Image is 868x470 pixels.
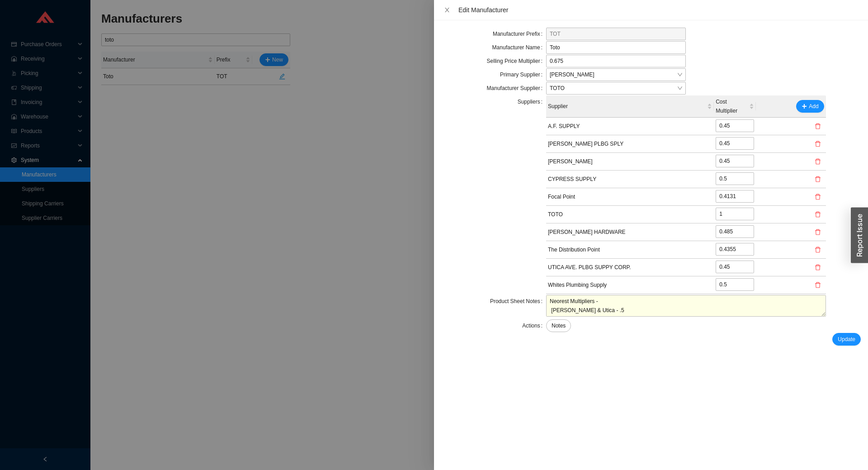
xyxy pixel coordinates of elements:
[546,295,826,317] textarea: Neorest Multipliers - [PERSON_NAME] & Utica - .5 Focal Point - .459 Parts from TDP - .65
[522,319,546,332] label: Actions
[500,68,546,81] label: Primary Supplier
[550,82,682,94] span: TOTO
[546,206,714,223] td: TOTO
[812,141,824,147] span: delete
[546,135,714,153] td: [PERSON_NAME] PLBG SPLY
[812,264,824,271] span: delete
[546,241,714,259] td: The Distribution Point
[546,153,714,171] td: [PERSON_NAME]
[492,41,546,54] label: Manufacturer Name
[811,279,824,291] button: delete
[716,97,747,115] span: Cost Multiplier
[546,118,714,135] td: A.F. SUPPLY
[812,211,824,218] span: delete
[811,155,824,168] button: delete
[518,95,546,108] label: Suppliers
[714,95,756,118] th: Cost Multiplier sortable
[546,188,714,206] td: Focal Point
[811,190,824,203] button: delete
[812,247,824,253] span: delete
[441,6,453,14] button: Close
[458,5,861,15] div: Edit Manufacturer
[811,208,824,221] button: delete
[812,194,824,200] span: delete
[546,259,714,276] td: UTICA AVE. PLBG SUPPY CORP.
[832,333,861,346] button: Update
[811,173,824,185] button: delete
[546,95,714,118] th: Supplier sortable
[548,102,705,111] span: Supplier
[838,335,855,344] span: Update
[811,120,824,133] button: delete
[490,295,546,308] label: Product Sheet Notes
[796,100,824,113] button: plusAdd
[546,276,714,294] td: Whites Plumbing Supply
[811,261,824,274] button: delete
[809,102,818,111] span: Add
[552,321,566,330] span: Notes
[546,171,714,188] td: CYPRESS SUPPLY
[812,123,824,129] span: delete
[546,223,714,241] td: [PERSON_NAME] HARDWARE
[812,176,824,182] span: delete
[444,7,450,13] span: close
[812,229,824,235] span: delete
[812,158,824,165] span: delete
[487,82,546,95] label: Manufacturer Supplier
[811,243,824,256] button: delete
[550,69,682,81] span: BRENNER
[811,138,824,150] button: delete
[811,226,824,238] button: delete
[812,282,824,288] span: delete
[493,28,546,40] label: Manufacturer Prefix
[802,104,807,110] span: plus
[546,319,571,332] button: Notes
[487,55,546,67] label: Selling Price Multiplier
